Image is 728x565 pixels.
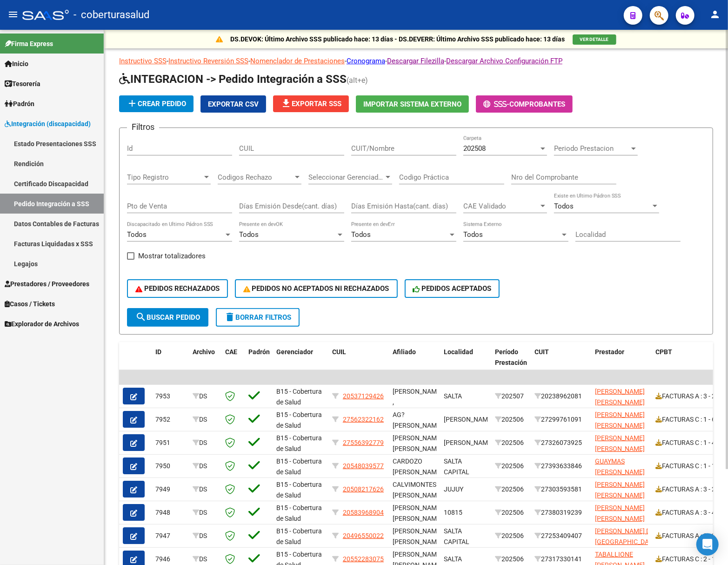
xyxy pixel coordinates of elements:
[193,554,218,565] div: DS
[343,485,384,493] span: 20508217626
[476,95,573,113] button: -Comprobantes
[5,99,34,109] span: Padrón
[127,308,208,327] button: Buscar Pedido
[534,554,588,565] div: 27317330141
[245,342,273,383] datatable-header-cell: Padrón
[393,527,442,556] span: [PERSON_NAME] [PERSON_NAME] ,
[276,434,322,452] span: B15 - Cobertura de Salud
[155,348,161,356] span: ID
[218,173,293,182] span: Codigos Rechazo
[595,457,645,486] span: GUAYMAS [PERSON_NAME] [PERSON_NAME]
[534,484,588,495] div: 27303593581
[127,98,138,109] mat-icon: add
[595,527,658,545] span: [PERSON_NAME] DE [GEOGRAPHIC_DATA]
[7,9,19,20] mat-icon: menu
[276,504,322,522] span: B15 - Cobertura de Salud
[224,313,291,322] span: Borrar Filtros
[155,391,185,402] div: 7953
[534,531,588,541] div: 27253409407
[595,348,624,356] span: Prestador
[119,73,347,86] span: INTEGRACION -> Pedido Integración a SSS
[554,144,629,153] span: Periodo Prestacion
[193,484,218,495] div: DS
[534,437,588,448] div: 27326073925
[595,388,645,406] span: [PERSON_NAME] [PERSON_NAME]
[225,348,237,356] span: CAE
[193,391,218,402] div: DS
[343,555,384,563] span: 20552283075
[193,348,215,356] span: Archivo
[127,279,228,298] button: PEDIDOS RECHAZADOS
[534,391,588,402] div: 20238962081
[5,119,91,129] span: Integración (discapacidad)
[573,34,616,45] button: VER DETALLE
[444,509,462,516] span: 10815
[495,461,527,471] div: 202506
[444,392,462,400] span: SALTA
[328,342,389,383] datatable-header-cell: CUIL
[595,434,645,463] span: [PERSON_NAME] [PERSON_NAME] [PERSON_NAME]
[168,57,248,65] a: Instructivo Reversión SSS
[534,348,549,356] span: CUIT
[127,121,159,134] h3: Filtros
[495,554,527,565] div: 202506
[276,457,322,476] span: B15 - Cobertura de Salud
[444,485,463,493] span: JUJUY
[281,100,341,108] span: Exportar SSS
[119,56,713,66] p: - - - - -
[495,507,527,518] div: 202506
[495,437,527,448] div: 202506
[193,414,218,425] div: DS
[491,342,531,383] datatable-header-cell: Período Prestación
[554,202,574,210] span: Todos
[127,173,202,182] span: Tipo Registro
[495,484,527,495] div: 202506
[393,411,444,429] span: AG? [PERSON_NAME],
[595,411,645,429] span: [PERSON_NAME] [PERSON_NAME]
[534,507,588,518] div: 27380319239
[709,9,721,20] mat-icon: person
[463,202,539,210] span: CAE Validado
[5,279,89,289] span: Prestadores / Proveedores
[221,342,245,383] datatable-header-cell: CAE
[580,37,609,42] span: VER DETALLE
[193,531,218,541] div: DS
[5,59,28,69] span: Inicio
[444,439,494,446] span: [PERSON_NAME]
[595,481,645,499] span: [PERSON_NAME] [PERSON_NAME]
[343,462,384,470] span: 20548039577
[495,414,527,425] div: 202506
[135,311,147,323] mat-icon: search
[332,348,346,356] span: CUIL
[495,348,527,366] span: Período Prestación
[155,507,185,518] div: 7948
[193,507,218,518] div: DS
[189,342,221,383] datatable-header-cell: Archivo
[483,100,509,108] span: -
[389,342,440,383] datatable-header-cell: Afiliado
[393,434,442,463] span: [PERSON_NAME] [PERSON_NAME] ,
[440,342,491,383] datatable-header-cell: Localidad
[235,279,398,298] button: PEDIDOS NO ACEPTADOS NI RECHAZADOS
[591,342,652,383] datatable-header-cell: Prestador
[308,173,384,182] span: Seleccionar Gerenciador
[155,554,185,565] div: 7946
[444,457,469,476] span: SALTA CAPITAL
[276,527,322,545] span: B15 - Cobertura de Salud
[393,504,442,533] span: [PERSON_NAME] [PERSON_NAME] ,
[509,100,565,108] span: Comprobantes
[444,416,494,423] span: [PERSON_NAME]
[444,555,462,563] span: SALTA
[343,439,384,446] span: 27556392779
[155,437,185,448] div: 7951
[343,532,384,539] span: 20496550022
[393,457,444,486] span: CARDOZO [PERSON_NAME] [PERSON_NAME],
[276,481,322,499] span: B15 - Cobertura de Salud
[347,76,368,85] span: (alt+e)
[5,39,53,49] span: Firma Express
[655,348,672,356] span: CPBT
[343,416,384,423] span: 27562322162
[5,79,40,89] span: Tesorería
[413,284,492,293] span: PEDIDOS ACEPTADOS
[231,34,565,44] p: DS.DEVOK: Último Archivo SSS publicado hace: 13 días - DS.DEVERR: Último Archivo SSS publicado ha...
